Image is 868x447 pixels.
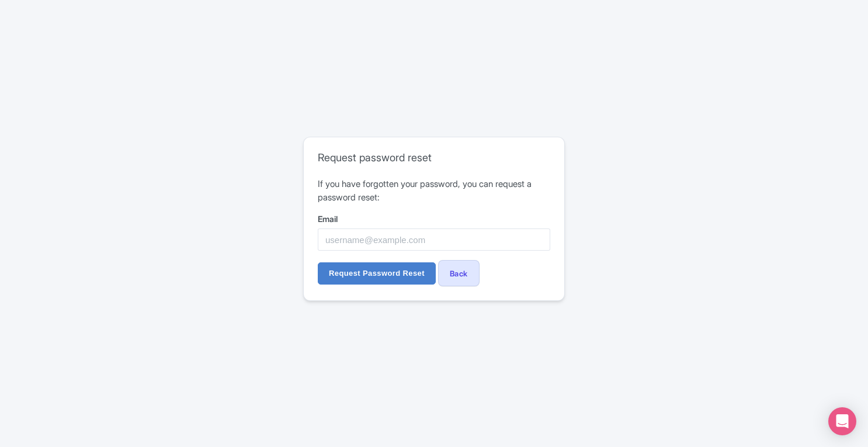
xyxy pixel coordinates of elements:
[318,178,550,204] p: If you have forgotten your password, you can request a password reset:
[318,151,550,164] h2: Request password reset
[318,262,436,285] input: Request Password Reset
[318,228,550,251] input: username@example.com
[318,213,550,225] label: Email
[828,407,856,435] div: Open Intercom Messenger
[438,260,480,286] a: Back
